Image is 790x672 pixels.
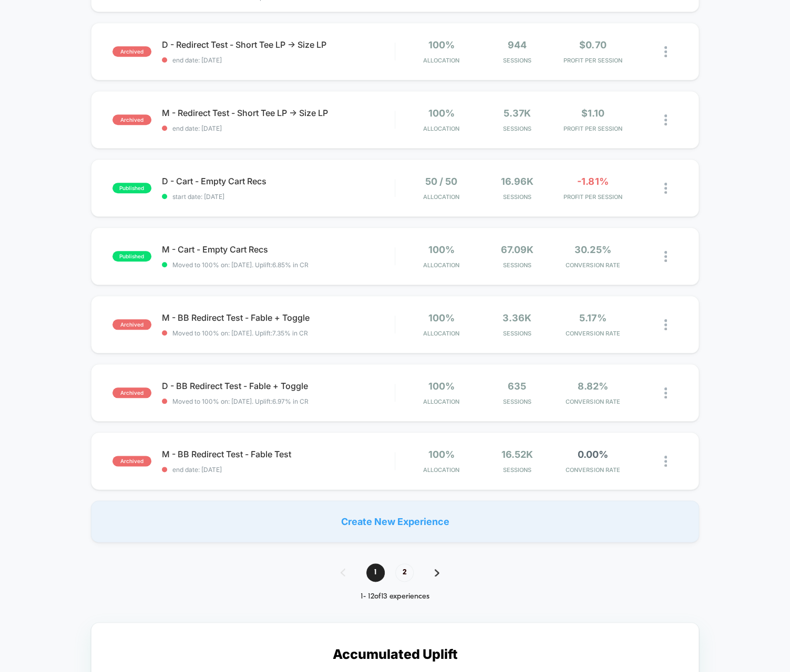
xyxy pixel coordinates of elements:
[578,381,608,392] span: 8.82%
[664,251,667,262] img: close
[395,563,414,582] span: 2
[423,330,459,337] span: Allocation
[501,449,533,460] span: 16.52k
[428,381,454,392] span: 100%
[172,329,308,337] span: Moved to 100% on: [DATE] . Uplift: 7.35% in CR
[502,312,531,323] span: 3.36k
[423,125,459,132] span: Allocation
[558,193,628,201] span: PROFIT PER SESSION
[428,244,454,255] span: 100%
[664,387,667,398] img: close
[172,261,309,269] span: Moved to 100% on: [DATE] . Uplift: 6.85% in CR
[664,114,667,125] img: close
[423,466,459,474] span: Allocation
[423,193,459,201] span: Allocation
[508,381,526,392] span: 635
[332,646,457,662] p: Accumulated Uplift
[162,176,395,186] span: D - Cart - Empty Cart Recs
[428,39,454,50] span: 100%
[577,176,608,187] span: -1.81%
[112,183,151,193] span: published
[558,125,628,132] span: PROFIT PER SESSION
[91,500,699,542] div: Create New Experience
[172,397,309,405] span: Moved to 100% on: [DATE] . Uplift: 6.97% in CR
[481,261,552,269] span: Sessions
[112,456,151,466] span: archived
[112,46,151,57] span: archived
[112,251,151,261] span: published
[162,108,395,118] span: M - Redirect Test - Short Tee LP -> Size LP
[481,125,552,132] span: Sessions
[162,193,395,201] span: start date: [DATE]
[504,108,531,119] span: 5.37k
[162,39,395,50] span: D - Redirect Test - Short Tee LP -> Size LP
[664,319,667,330] img: close
[330,592,460,601] div: 1 - 12 of 13 experiences
[162,124,395,132] span: end date: [DATE]
[112,387,151,398] span: archived
[425,176,457,187] span: 50 / 50
[574,244,611,255] span: 30.25%
[481,466,552,474] span: Sessions
[558,466,628,474] span: CONVERSION RATE
[366,563,385,582] span: 1
[423,261,459,269] span: Allocation
[578,449,608,460] span: 0.00%
[112,114,151,125] span: archived
[428,312,454,323] span: 100%
[162,244,395,255] span: M - Cart - Empty Cart Recs
[558,57,628,64] span: PROFIT PER SESSION
[162,381,395,391] span: D - BB Redirect Test - Fable + Toggle
[558,330,628,337] span: CONVERSION RATE
[664,183,667,194] img: close
[481,398,552,405] span: Sessions
[162,312,395,323] span: M - BB Redirect Test - Fable + Toggle
[423,398,459,405] span: Allocation
[501,244,533,255] span: 67.09k
[508,39,527,50] span: 944
[579,39,606,50] span: $0.70
[581,108,604,119] span: $1.10
[162,466,395,474] span: end date: [DATE]
[162,449,395,459] span: M - BB Redirect Test - Fable Test
[481,193,552,201] span: Sessions
[481,330,552,337] span: Sessions
[428,108,454,119] span: 100%
[579,312,606,323] span: 5.17%
[162,56,395,64] span: end date: [DATE]
[558,398,628,405] span: CONVERSION RATE
[501,176,533,187] span: 16.96k
[112,319,151,330] span: archived
[423,57,459,64] span: Allocation
[664,46,667,57] img: close
[428,449,454,460] span: 100%
[435,569,439,576] img: pagination forward
[558,261,628,269] span: CONVERSION RATE
[481,57,552,64] span: Sessions
[664,456,667,467] img: close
